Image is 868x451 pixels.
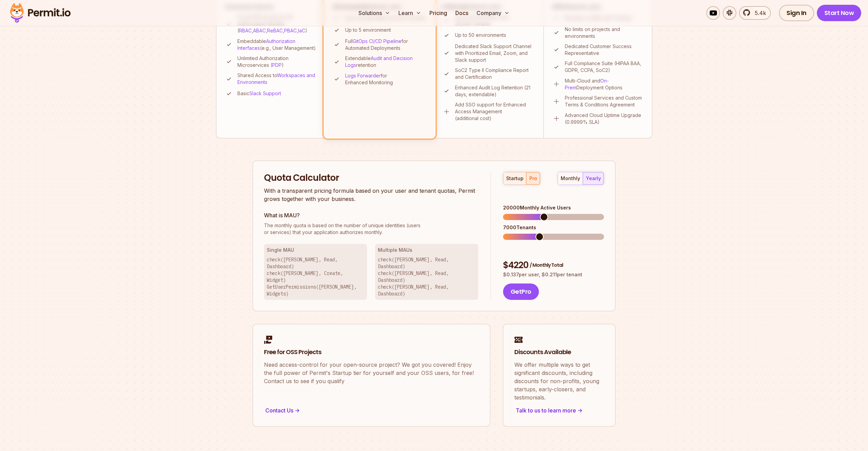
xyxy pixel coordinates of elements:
[565,26,644,40] p: No limits on projects and environments
[503,271,604,278] p: $ 0.137 per user, $ 0.211 per tenant
[345,73,381,78] a: Logs Forwarder
[565,43,644,57] p: Dedicated Customer Success Representative
[565,78,609,90] a: On-Prem
[237,90,281,97] p: Basic
[264,361,479,385] p: Need access-control for your open-source project? We got you covered! Enjoy the full power of Per...
[264,211,478,219] h3: What is MAU?
[253,28,266,33] a: ABAC
[345,55,413,68] a: Audit and Decision Logs
[453,6,471,20] a: Docs
[252,324,490,427] a: Free for OSS ProjectsNeed access-control for your open-source project? We got you covered! Enjoy ...
[779,5,814,21] a: Sign In
[396,6,424,20] button: Learn
[561,175,580,182] div: monthly
[503,204,604,211] div: 20000 Monthly Active Users
[565,94,644,108] p: Professional Services and Custom Terms & Conditions Agreement
[378,256,475,297] p: check([PERSON_NAME], Read, Dashboard) check([PERSON_NAME], Read, Dashboard) check([PERSON_NAME], ...
[455,101,535,122] p: Add SSO support for Enhanced Access Management (additional cost)
[272,62,282,68] a: PDP
[503,224,604,231] div: 7000 Tenants
[237,72,317,86] p: Shared Access to
[237,38,317,52] p: Embeddable (e.g., User Management)
[378,247,475,253] h3: Multiple MAUs
[345,38,427,52] p: Full for Automated Deployments
[264,406,479,415] div: Contact Us
[264,187,478,203] p: With a transparent pricing formula based on your user and tenant quotas, Permit grows together wi...
[503,324,616,427] a: Discounts AvailableWe offer multiple ways to get significant discounts, including discounts for n...
[237,55,317,69] p: Unlimited Authorization Microservices ( )
[7,1,74,25] img: Permit logo
[264,222,478,236] p: or services) that your application authorizes monthly.
[345,72,427,86] p: for Enhanced Monitoring
[514,406,604,415] div: Talk to us to learn more
[237,38,295,51] a: Authorization Interfaces
[503,283,539,300] button: GetPro
[295,406,300,414] span: ->
[530,262,563,268] span: / Monthly Total
[506,175,524,182] div: startup
[345,27,391,33] p: Up to 5 environment
[353,38,401,44] a: GitOps CI/CD Pipeline
[249,90,281,96] a: Slack Support
[739,6,771,20] a: 5.4k
[514,348,604,357] h2: Discounts Available
[427,6,450,20] a: Pricing
[565,77,644,91] p: Multi-Cloud and Deployment Options
[267,247,364,253] h3: Single MAU
[345,55,427,69] p: Extendable retention
[239,28,252,33] a: RBAC
[751,9,766,17] span: 5.4k
[267,256,364,297] p: check([PERSON_NAME], Read, Dashboard) check([PERSON_NAME], Create, Widget) GetUserPermissions([PE...
[356,6,393,20] button: Solutions
[264,348,479,357] h2: Free for OSS Projects
[264,172,478,184] h2: Quota Calculator
[817,5,862,21] a: Start Now
[455,84,535,98] p: Enhanced Audit Log Retention (21 days, extendable)
[298,28,305,33] a: IaC
[565,112,644,126] p: Advanced Cloud Uptime Upgrade (0.9999% SLA)
[267,28,283,33] a: ReBAC
[577,406,583,414] span: ->
[474,6,512,20] button: Company
[455,67,535,81] p: SoC2 Type II Compliance Report and Certification
[455,32,506,39] p: Up to 50 environments
[514,361,604,402] p: We offer multiple ways to get significant discounts, including discounts for non-profits, young s...
[503,259,604,272] div: $ 4220
[455,43,535,63] p: Dedicated Slack Support Channel with Prioritized Email, Zoom, and Slack support
[565,60,644,74] p: Full Compliance Suite (HIPAA BAA, GDPR, CCPA, SoC2)
[284,28,297,33] a: PBAC
[264,222,478,229] span: The monthly quota is based on the number of unique identities (users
